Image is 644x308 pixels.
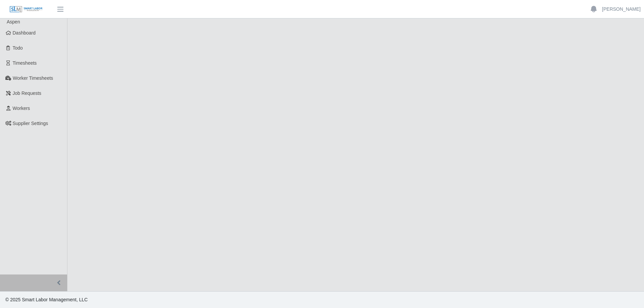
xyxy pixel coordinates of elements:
span: Dashboard [13,30,36,36]
a: [PERSON_NAME] [602,6,641,13]
img: SLM Logo [9,6,43,13]
span: Todo [13,45,23,51]
span: Aspen [7,19,20,24]
span: Worker Timesheets [13,75,53,81]
span: Workers [13,106,30,111]
span: © 2025 Smart Labor Management, LLC [5,297,88,302]
span: Job Requests [13,90,42,96]
span: Timesheets [13,60,37,66]
span: Supplier Settings [13,121,48,126]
